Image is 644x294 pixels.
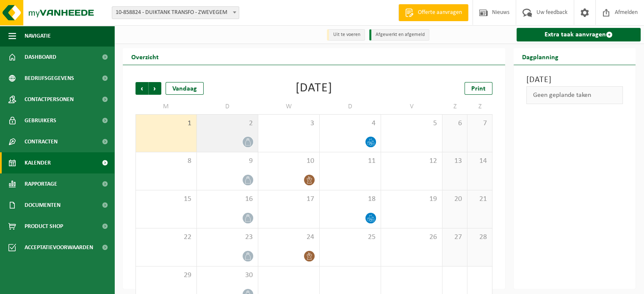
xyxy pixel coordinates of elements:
span: 8 [140,157,192,166]
span: Product Shop [25,216,63,237]
span: 1 [140,119,192,128]
span: Contactpersonen [25,89,74,110]
span: 17 [263,195,315,204]
span: 25 [324,233,376,242]
div: Geen geplande taken [526,86,623,104]
span: 20 [447,195,463,204]
span: 12 [385,157,438,166]
span: Acceptatievoorwaarden [25,237,93,258]
span: 6 [447,119,463,128]
span: 28 [472,233,488,242]
span: 21 [472,195,488,204]
span: 14 [472,157,488,166]
span: 18 [324,195,376,204]
span: Vorige [135,82,148,95]
h2: Dagplanning [514,48,567,65]
span: 22 [140,233,192,242]
span: Gebruikers [25,110,56,131]
td: W [258,99,320,114]
span: 11 [324,157,376,166]
span: 9 [201,157,254,166]
a: Print [464,82,492,95]
span: 27 [447,233,463,242]
span: 15 [140,195,192,204]
span: Documenten [25,195,61,216]
span: Navigatie [25,25,51,47]
span: 10-858824 - DUIKTANK TRANSFO - ZWEVEGEM [112,7,239,19]
li: Uit te voeren [327,29,365,41]
span: 2 [201,119,254,128]
h2: Overzicht [123,48,167,65]
span: 4 [324,119,376,128]
h3: [DATE] [526,74,623,86]
span: Print [471,85,486,92]
td: Z [442,99,467,114]
a: Extra taak aanvragen [517,28,641,41]
div: [DATE] [296,82,332,95]
span: Contracten [25,131,58,152]
span: Bedrijfsgegevens [25,68,74,89]
span: Kalender [25,152,51,173]
span: 24 [263,233,315,242]
span: 13 [447,157,463,166]
td: V [381,99,442,114]
td: D [197,99,258,114]
span: 5 [385,119,438,128]
span: 19 [385,195,438,204]
span: Offerte aanvragen [416,8,464,17]
a: Offerte aanvragen [398,4,468,21]
span: 29 [140,271,192,280]
span: 7 [472,119,488,128]
span: 3 [263,119,315,128]
span: 16 [201,195,254,204]
span: 23 [201,233,254,242]
span: 10-858824 - DUIKTANK TRANSFO - ZWEVEGEM [112,6,239,19]
span: 26 [385,233,438,242]
span: 10 [263,157,315,166]
span: Rapportage [25,173,57,195]
span: Dashboard [25,47,56,68]
span: 30 [201,271,254,280]
span: Volgende [149,82,161,95]
td: Z [467,99,492,114]
td: M [135,99,197,114]
li: Afgewerkt en afgemeld [369,29,429,41]
td: D [320,99,381,114]
div: Vandaag [166,82,204,95]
